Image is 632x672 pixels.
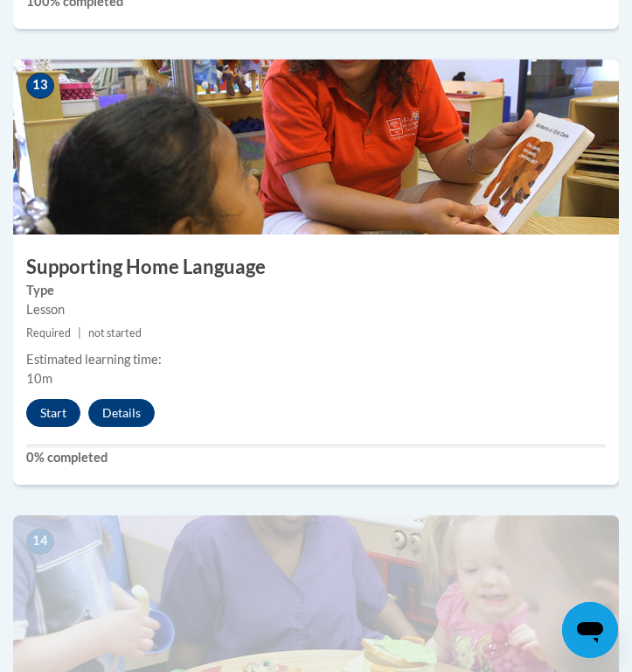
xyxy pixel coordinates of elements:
span: 14 [26,528,54,555]
label: 0% completed [26,448,606,467]
span: Required [26,326,71,339]
span: 10m [26,371,52,386]
span: not started [88,326,142,339]
div: Estimated learning time: [26,350,606,369]
h3: Supporting Home Language [13,254,619,281]
span: 13 [26,73,54,99]
span: | [78,326,81,339]
label: Type [26,281,606,300]
div: Lesson [26,300,606,319]
img: Course Image [13,59,619,234]
button: Details [88,399,155,427]
iframe: Button to launch messaging window [562,602,618,658]
button: Start [26,399,80,427]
